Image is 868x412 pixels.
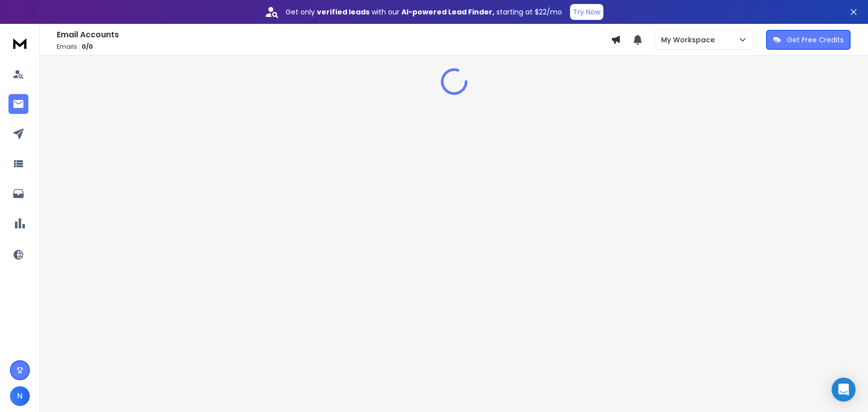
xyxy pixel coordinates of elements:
button: Get Free Credits [766,30,851,50]
img: logo [10,34,30,52]
strong: AI-powered Lead Finder, [401,7,494,17]
p: My Workspace [661,35,719,45]
p: Try Now [573,7,600,17]
div: Open Intercom Messenger [832,378,856,402]
strong: verified leads [317,7,370,17]
button: N [10,386,30,406]
span: 0 / 0 [82,42,93,51]
p: Emails : [57,43,611,51]
h1: Email Accounts [57,29,611,41]
p: Get only with our starting at $22/mo [286,7,562,17]
p: Get Free Credits [787,35,844,45]
button: Try Now [570,4,603,20]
